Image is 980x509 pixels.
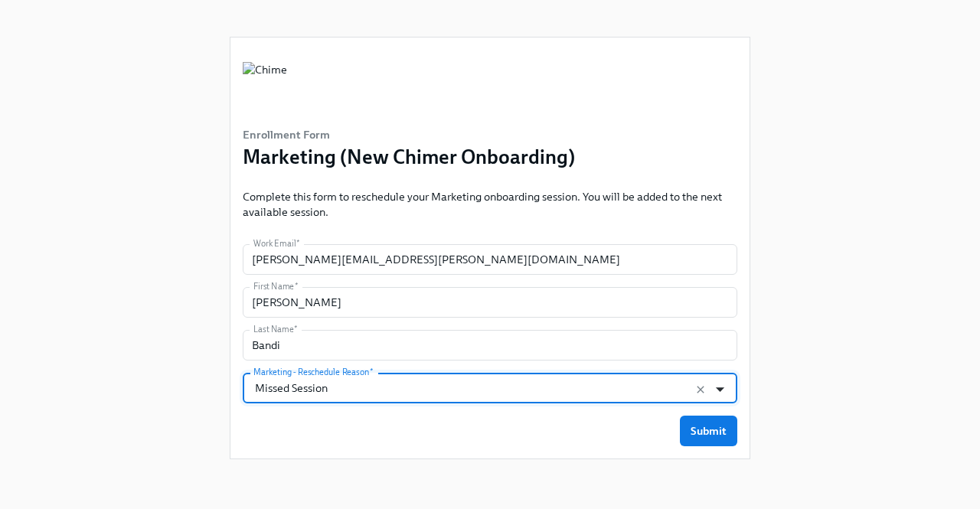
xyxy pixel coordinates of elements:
[691,380,710,399] button: Clear
[708,377,732,401] button: Open
[243,189,737,220] p: Complete this form to reschedule your Marketing onboarding session. You will be added to the next...
[243,126,575,143] h6: Enrollment Form
[691,423,727,439] span: Submit
[243,62,287,108] img: Chime
[680,416,737,446] button: Submit
[243,143,575,171] h3: Marketing (New Chimer Onboarding)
